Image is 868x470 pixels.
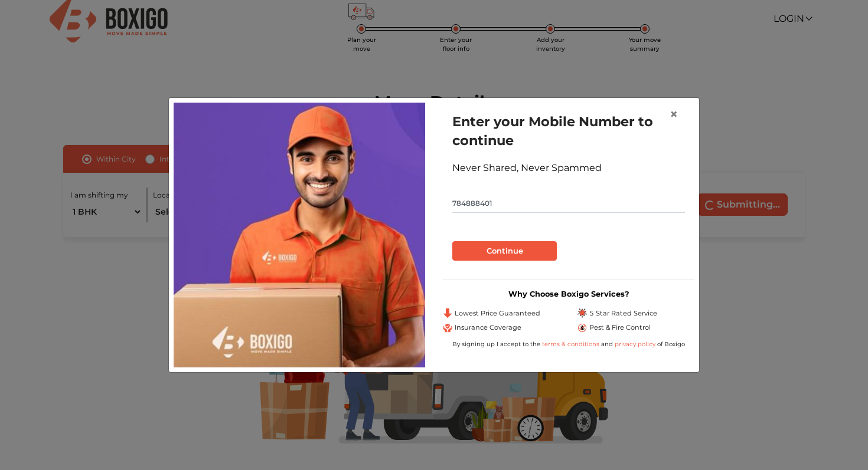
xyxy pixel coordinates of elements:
a: privacy policy [613,340,657,348]
span: Insurance Coverage [455,323,521,333]
button: Continue [452,241,557,261]
span: Pest & Fire Control [589,323,651,333]
h3: Why Choose Boxigo Services? [443,290,694,298]
span: 5 Star Rated Service [589,308,657,318]
span: Lowest Price Guaranteed [455,308,540,318]
button: Close [660,98,687,131]
h1: Enter your Mobile Number to continue [452,112,685,150]
a: terms & conditions [542,340,601,348]
input: Mobile No [452,194,685,213]
img: relocation-img [174,103,425,367]
div: Never Shared, Never Spammed [452,161,685,175]
div: By signing up I accept to the and of Boxigo [443,340,694,349]
span: × [670,106,678,123]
